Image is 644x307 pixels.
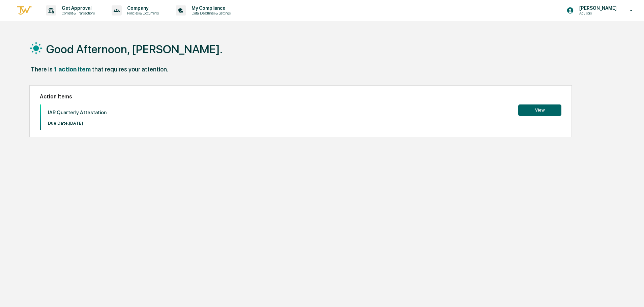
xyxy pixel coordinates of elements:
[518,104,561,116] button: View
[186,11,234,16] p: Data, Deadlines & Settings
[186,5,234,11] p: My Compliance
[574,5,620,11] p: [PERSON_NAME]
[574,11,620,16] p: Advisors
[54,66,91,73] div: 1 action item
[31,66,53,73] div: There is
[56,5,98,11] p: Get Approval
[122,11,162,16] p: Policies & Documents
[56,11,98,16] p: Content & Transactions
[48,121,107,126] p: Due Date: [DATE]
[48,110,107,116] p: IAR Quarterly Attestation
[16,5,32,16] img: logo
[46,42,223,56] h1: Good Afternoon, [PERSON_NAME].
[40,93,561,100] h2: Action Items
[122,5,162,11] p: Company
[92,66,168,73] div: that requires your attention.
[518,106,561,113] a: View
